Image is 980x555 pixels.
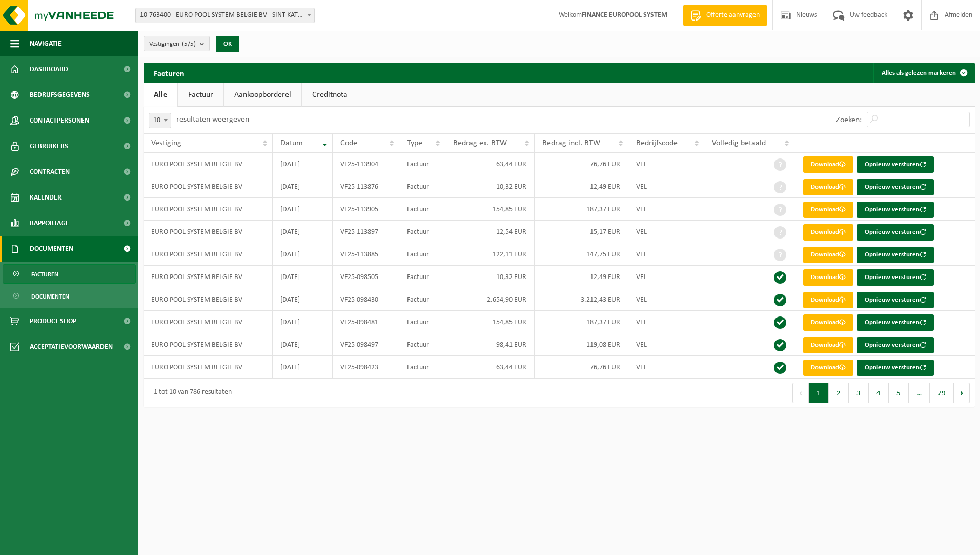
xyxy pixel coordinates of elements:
[628,175,704,198] td: VEL
[803,179,853,195] a: Download
[144,266,273,288] td: EURO POOL SYSTEM BELGIE BV
[857,247,934,263] button: Opnieuw versturen
[873,63,974,83] button: Alles als gelezen markeren
[178,83,223,107] a: Factuur
[803,269,853,286] a: Download
[182,41,196,47] count: (5/5)
[857,156,934,173] button: Opnieuw versturen
[445,153,535,175] td: 63,44 EUR
[857,314,934,331] button: Opnieuw versturen
[628,333,704,356] td: VEL
[149,113,171,128] span: 10
[399,153,445,175] td: Factuur
[535,288,628,311] td: 3.212,43 EUR
[930,383,954,403] button: 79
[333,221,399,243] td: VF25-113897
[792,383,809,403] button: Previous
[399,356,445,379] td: Factuur
[954,383,970,403] button: Next
[628,153,704,175] td: VEL
[273,266,333,288] td: [DATE]
[889,383,909,403] button: 5
[445,198,535,221] td: 154,85 EUR
[399,243,445,266] td: Factuur
[628,356,704,379] td: VEL
[628,198,704,221] td: VEL
[144,311,273,333] td: EURO POOL SYSTEM BELGIE BV
[445,356,535,379] td: 63,44 EUR
[31,287,69,306] span: Documenten
[683,5,767,26] a: Offerte aanvragen
[399,198,445,221] td: Factuur
[628,221,704,243] td: VEL
[144,356,273,379] td: EURO POOL SYSTEM BELGIE BV
[149,36,196,52] span: Vestigingen
[224,83,301,107] a: Aankoopborderel
[836,116,862,124] label: Zoeken:
[30,334,113,360] span: Acceptatievoorwaarden
[803,292,853,308] a: Download
[333,288,399,311] td: VF25-098430
[445,221,535,243] td: 12,54 EUR
[333,333,399,356] td: VF25-098497
[445,266,535,288] td: 10,32 EUR
[273,243,333,266] td: [DATE]
[151,139,181,147] span: Vestiging
[857,202,934,218] button: Opnieuw versturen
[144,198,273,221] td: EURO POOL SYSTEM BELGIE BV
[333,175,399,198] td: VF25-113876
[445,175,535,198] td: 10,32 EUR
[273,311,333,333] td: [DATE]
[803,314,853,331] a: Download
[712,139,766,147] span: Volledig betaald
[803,224,853,241] a: Download
[30,108,89,133] span: Contactpersonen
[144,288,273,311] td: EURO POOL SYSTEM BELGIE BV
[216,36,239,52] button: OK
[3,264,136,284] a: Facturen
[399,266,445,288] td: Factuur
[176,115,249,124] label: resultaten weergeven
[628,266,704,288] td: VEL
[636,139,678,147] span: Bedrijfscode
[144,36,210,51] button: Vestigingen(5/5)
[273,198,333,221] td: [DATE]
[453,139,507,147] span: Bedrag ex. BTW
[30,236,73,262] span: Documenten
[704,10,762,21] span: Offerte aanvragen
[333,356,399,379] td: VF25-098423
[273,175,333,198] td: [DATE]
[535,311,628,333] td: 187,37 EUR
[803,360,853,376] a: Download
[857,337,934,353] button: Opnieuw versturen
[535,221,628,243] td: 15,17 EUR
[3,286,136,306] a: Documenten
[280,139,303,147] span: Datum
[535,175,628,198] td: 12,49 EUR
[144,153,273,175] td: EURO POOL SYSTEM BELGIE BV
[628,288,704,311] td: VEL
[829,383,849,403] button: 2
[809,383,829,403] button: 1
[30,82,90,108] span: Bedrijfsgegevens
[869,383,889,403] button: 4
[149,113,171,128] span: 10
[333,243,399,266] td: VF25-113885
[30,185,62,210] span: Kalender
[144,175,273,198] td: EURO POOL SYSTEM BELGIE BV
[445,311,535,333] td: 154,85 EUR
[445,288,535,311] td: 2.654,90 EUR
[273,221,333,243] td: [DATE]
[333,198,399,221] td: VF25-113905
[333,311,399,333] td: VF25-098481
[144,333,273,356] td: EURO POOL SYSTEM BELGIE BV
[628,311,704,333] td: VEL
[535,198,628,221] td: 187,37 EUR
[30,210,69,236] span: Rapportage
[542,139,600,147] span: Bedrag incl. BTW
[535,153,628,175] td: 76,76 EUR
[340,139,357,147] span: Code
[399,221,445,243] td: Factuur
[399,175,445,198] td: Factuur
[849,383,869,403] button: 3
